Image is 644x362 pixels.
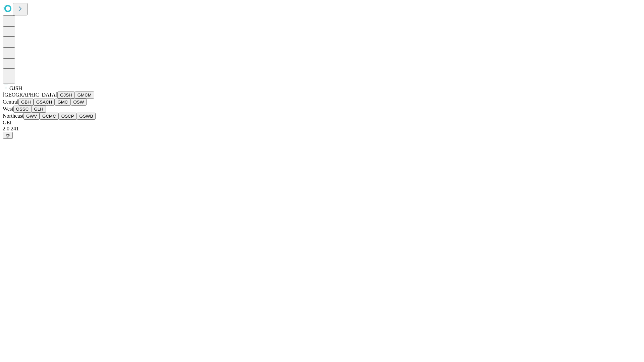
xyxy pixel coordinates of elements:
span: Northeast [3,113,23,119]
span: Central [3,99,18,105]
span: @ [5,133,10,138]
button: GJSH [57,92,75,99]
span: West [3,106,13,112]
button: @ [3,132,13,139]
span: [GEOGRAPHIC_DATA] [3,92,57,98]
div: 2.0.241 [3,126,641,132]
button: GWV [23,113,40,120]
button: GBH [18,99,34,106]
button: OSW [71,99,87,106]
button: OSSC [13,106,32,113]
button: GMC [55,99,70,106]
button: OSCP [59,113,77,120]
button: GLH [31,106,46,113]
button: GSWB [77,113,96,120]
span: GJSH [9,85,22,91]
button: GCMC [40,113,59,120]
button: GSACH [34,99,55,106]
button: GMCM [75,92,94,99]
div: GEI [3,120,641,126]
